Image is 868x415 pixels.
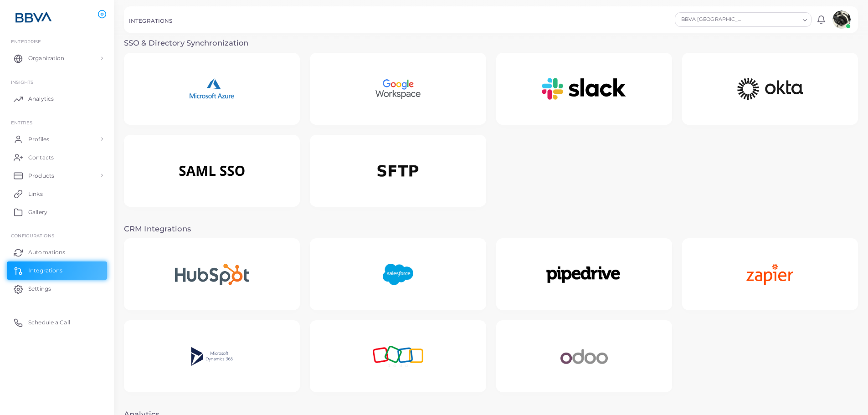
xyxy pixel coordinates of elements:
[7,148,107,166] a: Contacts
[28,318,70,327] span: Schedule a Call
[7,203,107,221] a: Gallery
[28,54,64,62] span: Organization
[174,328,251,385] img: Microsoft Dynamics
[7,90,107,108] a: Analytics
[28,154,54,162] span: Contacts
[526,246,642,303] img: Pipedrive
[129,18,172,24] h5: INTEGRATIONS
[7,184,107,203] a: Links
[8,9,59,26] img: logo
[355,328,441,385] img: Zoho
[28,208,47,216] span: Gallery
[524,61,644,118] img: Slack
[675,12,812,27] div: Search for option
[830,10,853,29] a: avatar
[28,248,65,256] span: Automations
[124,225,858,234] h3: CRM Integrations
[28,285,51,293] span: Settings
[11,120,32,125] span: ENTITIES
[356,143,439,200] img: SFTP
[7,49,107,67] a: Organization
[7,313,107,332] a: Schedule a Call
[157,246,267,303] img: Hubspot
[7,261,107,280] a: Integrations
[171,61,252,118] img: Microsoft Azure
[11,79,33,85] span: INSIGHTS
[28,266,62,275] span: Integrations
[357,61,439,118] img: Google Workspace
[710,61,830,118] img: Okta
[7,243,107,261] a: Automations
[729,246,811,303] img: Zapier
[28,190,43,198] span: Links
[28,95,54,103] span: Analytics
[11,39,41,44] span: Enterprise
[152,143,272,200] img: SAML
[680,15,746,24] span: BBVA [GEOGRAPHIC_DATA]
[11,233,54,238] span: Configurations
[365,246,431,303] img: Salesforce
[28,135,49,143] span: Profiles
[7,130,107,148] a: Profiles
[543,328,626,385] img: Odoo
[832,10,851,29] img: avatar
[7,280,107,298] a: Settings
[747,15,799,25] input: Search for option
[124,39,858,48] h3: SSO & Directory Synchronization
[28,172,54,180] span: Products
[7,166,107,184] a: Products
